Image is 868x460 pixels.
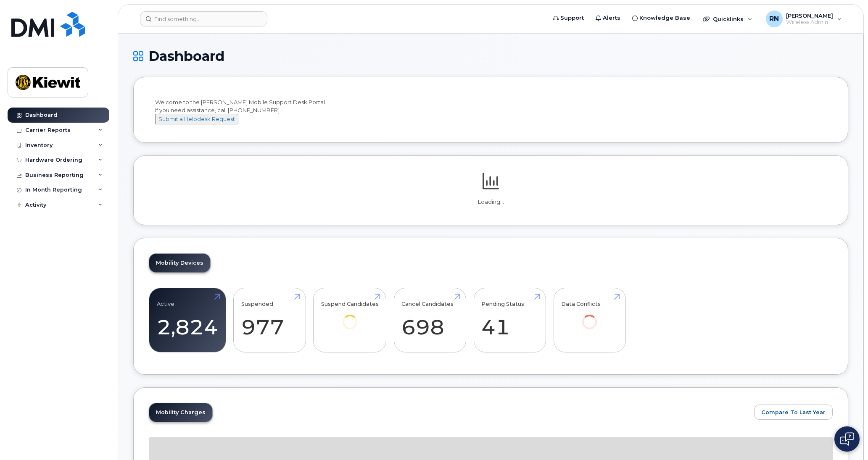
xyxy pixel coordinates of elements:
[481,292,538,348] a: Pending Status 41
[840,432,854,446] img: Open chat
[761,408,826,416] span: Compare To Last Year
[133,49,848,63] h1: Dashboard
[321,292,379,341] a: Suspend Candidates
[149,198,833,206] p: Loading...
[561,292,618,341] a: Data Conflicts
[149,403,212,422] a: Mobility Charges
[149,254,210,272] a: Mobility Devices
[157,292,218,348] a: Active 2,824
[155,98,826,124] div: Welcome to the [PERSON_NAME] Mobile Support Desk Portal If you need assistance, call [PHONE_NUMBER].
[155,116,238,122] a: Submit a Helpdesk Request
[401,292,458,348] a: Cancel Candidates 698
[754,405,833,420] button: Compare To Last Year
[155,114,238,124] button: Submit a Helpdesk Request
[241,292,298,348] a: Suspended 977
